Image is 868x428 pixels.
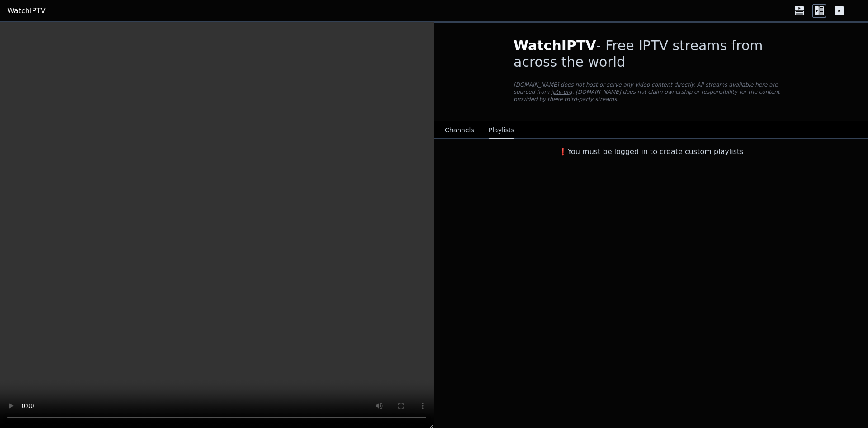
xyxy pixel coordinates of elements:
[514,38,596,53] span: WatchIPTV
[7,5,46,16] a: WatchIPTV
[445,122,474,139] button: Channels
[514,81,788,103] p: [DOMAIN_NAME] does not host or serve any video content directly. All streams available here are s...
[551,89,572,95] a: iptv-org
[499,146,803,157] h3: ❗️You must be logged in to create custom playlists
[489,122,514,139] button: Playlists
[514,38,788,70] h1: - Free IPTV streams from across the world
